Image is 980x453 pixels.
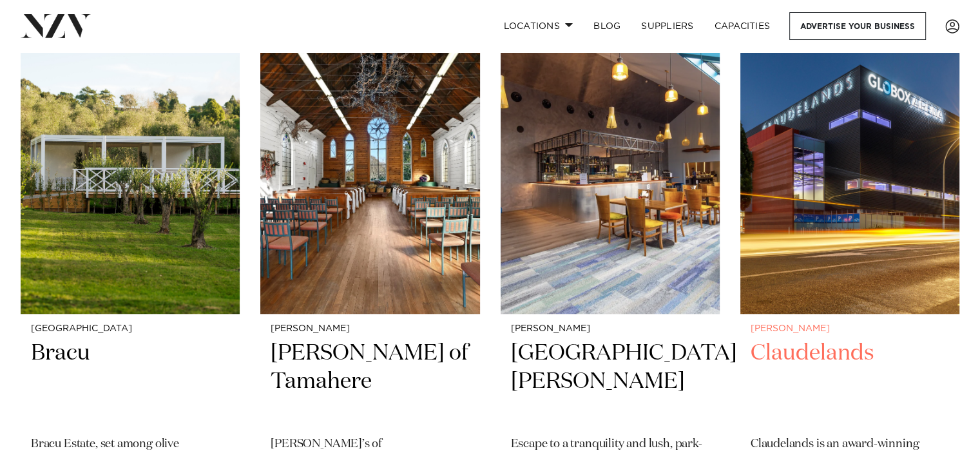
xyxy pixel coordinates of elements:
small: [PERSON_NAME] [271,324,469,334]
h2: [PERSON_NAME] of Tamahere [271,339,469,426]
a: BLOG [583,12,631,40]
h2: Bracu [31,339,229,426]
h2: Claudelands [751,339,949,426]
a: Capacities [704,12,781,40]
a: SUPPLIERS [631,12,704,40]
small: [PERSON_NAME] [751,324,949,334]
h2: [GEOGRAPHIC_DATA][PERSON_NAME] [511,339,709,426]
a: Locations [493,12,583,40]
a: Advertise your business [789,12,926,40]
small: [PERSON_NAME] [511,324,709,334]
img: nzv-logo.png [21,14,91,37]
small: [GEOGRAPHIC_DATA] [31,324,229,334]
